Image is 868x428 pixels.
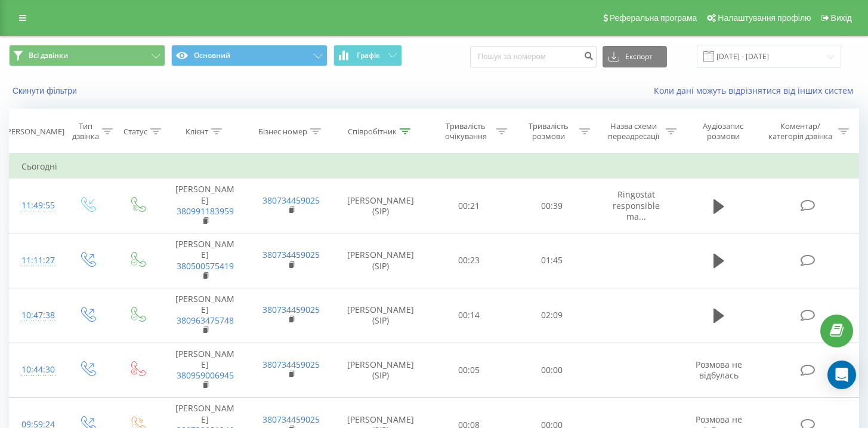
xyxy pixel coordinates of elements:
td: [PERSON_NAME] (SIP) [334,343,427,398]
div: Статус [123,127,147,137]
a: 380959006945 [177,370,234,381]
td: 00:00 [510,343,593,398]
a: 380734459025 [262,304,320,315]
td: 00:21 [427,178,510,233]
div: Тип дзвінка [72,121,99,141]
td: 00:23 [427,233,510,288]
a: Коли дані можуть відрізнятися вiд інших систем [654,85,859,96]
button: Скинути фільтри [9,85,83,96]
div: Назва схеми переадресації [604,121,663,141]
a: 380963475748 [177,315,234,326]
a: 380734459025 [262,249,320,260]
a: 380734459025 [262,414,320,425]
td: 00:05 [427,343,510,398]
a: 380734459025 [262,195,320,206]
button: Графік [333,45,402,66]
div: Тривалість очікування [438,121,493,141]
span: Графік [357,51,380,60]
div: Бізнес номер [258,127,307,137]
div: Коментар/категорія дзвінка [765,121,835,141]
td: 02:09 [510,288,593,343]
button: Експорт [603,46,667,67]
td: [PERSON_NAME] (SIP) [334,178,427,233]
td: Сьогодні [10,155,859,178]
div: 11:49:55 [21,194,50,217]
div: 10:47:38 [21,304,50,327]
td: [PERSON_NAME] [162,343,248,398]
div: 10:44:30 [21,358,50,381]
input: Пошук за номером [470,46,597,67]
td: [PERSON_NAME] (SIP) [334,288,427,343]
td: 01:45 [510,233,593,288]
td: [PERSON_NAME] [162,178,248,233]
div: Тривалість розмови [521,121,576,141]
div: [PERSON_NAME] [4,127,64,137]
span: Вихід [831,13,852,23]
span: Ringostat responsible ma... [613,189,660,221]
span: Розмова не відбулась [696,359,742,381]
div: Співробітник [348,127,397,137]
span: Всі дзвінки [29,51,68,60]
div: Open Intercom Messenger [827,361,856,389]
td: [PERSON_NAME] (SIP) [334,233,427,288]
span: Реферальна програма [610,13,697,23]
td: 00:14 [427,288,510,343]
div: Аудіозапис розмови [690,121,756,141]
button: Всі дзвінки [9,45,165,66]
div: 11:11:27 [21,249,50,272]
a: 380500575419 [177,260,234,272]
button: Основний [171,45,328,66]
td: [PERSON_NAME] [162,288,248,343]
a: 380991183959 [177,205,234,217]
td: 00:39 [510,178,593,233]
a: 380734459025 [262,359,320,370]
td: [PERSON_NAME] [162,233,248,288]
span: Налаштування профілю [718,13,811,23]
div: Клієнт [186,127,208,137]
